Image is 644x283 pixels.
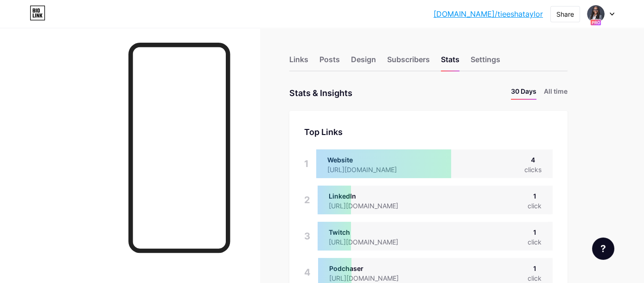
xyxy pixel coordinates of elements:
[524,155,542,165] div: 4
[528,191,542,201] div: 1
[587,5,605,23] img: thelegalpodcast
[511,86,536,100] li: 30 Days
[387,54,430,71] div: Subscribers
[524,165,542,174] div: clicks
[434,8,543,19] a: [DOMAIN_NAME]/tieeshataylor
[319,54,340,71] div: Posts
[528,273,542,283] div: click
[556,9,574,19] div: Share
[304,186,310,214] div: 2
[304,149,309,178] div: 1
[329,191,413,201] div: LinkedIn
[304,126,553,138] div: Top Links
[528,264,542,273] div: 1
[351,54,376,71] div: Design
[329,227,413,237] div: Twitch
[441,54,459,71] div: Stats
[289,54,308,71] div: Links
[304,222,310,251] div: 3
[544,86,567,100] li: All time
[528,237,542,247] div: click
[528,201,542,211] div: click
[329,201,413,211] div: [URL][DOMAIN_NAME]
[329,237,413,247] div: [URL][DOMAIN_NAME]
[471,54,500,71] div: Settings
[329,264,414,273] div: Podchaser
[329,273,414,283] div: [URL][DOMAIN_NAME]
[289,86,352,100] div: Stats & Insights
[528,227,542,237] div: 1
